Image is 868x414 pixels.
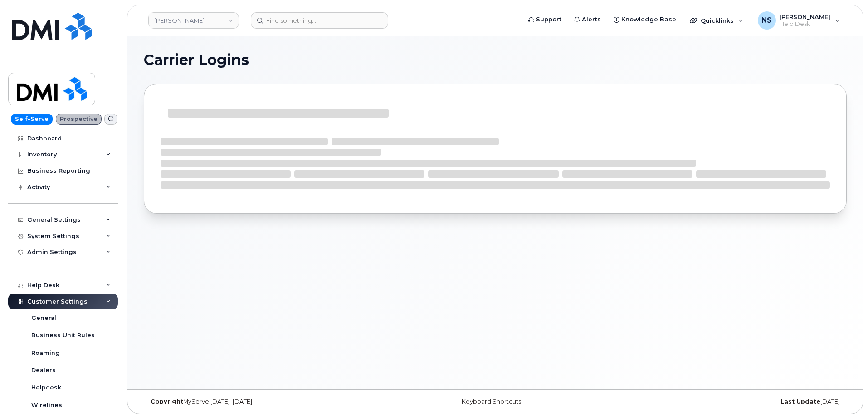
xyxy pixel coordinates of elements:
strong: Copyright [151,398,183,405]
a: Keyboard Shortcuts [462,398,521,405]
strong: Last Update [780,398,820,405]
span: Carrier Logins [144,53,249,67]
div: MyServe [DATE]–[DATE] [144,398,378,405]
div: [DATE] [612,398,847,405]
